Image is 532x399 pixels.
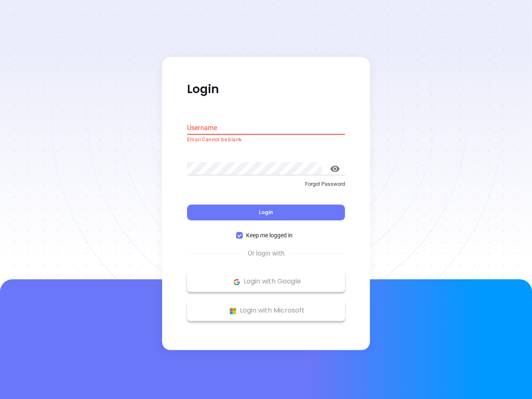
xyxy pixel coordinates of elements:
p: Login with Microsoft [191,305,341,317]
span: Keep me logged in [243,231,296,240]
p: Login with Google [191,276,341,288]
button: Google Logo Login with Google [187,271,345,292]
img: Google Logo [232,277,242,287]
p: Login [187,82,345,97]
span: Login [259,209,273,216]
p: Forgot Password [187,180,345,188]
button: toggle password visibility [325,159,345,179]
span: Or login with [244,249,289,259]
button: Microsoft Logo Login with Microsoft [187,300,345,321]
a: Forgot Password [187,180,345,195]
p: Email Cannot be blank [187,136,345,144]
button: Login [187,205,345,221]
img: Microsoft Logo [228,306,238,316]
